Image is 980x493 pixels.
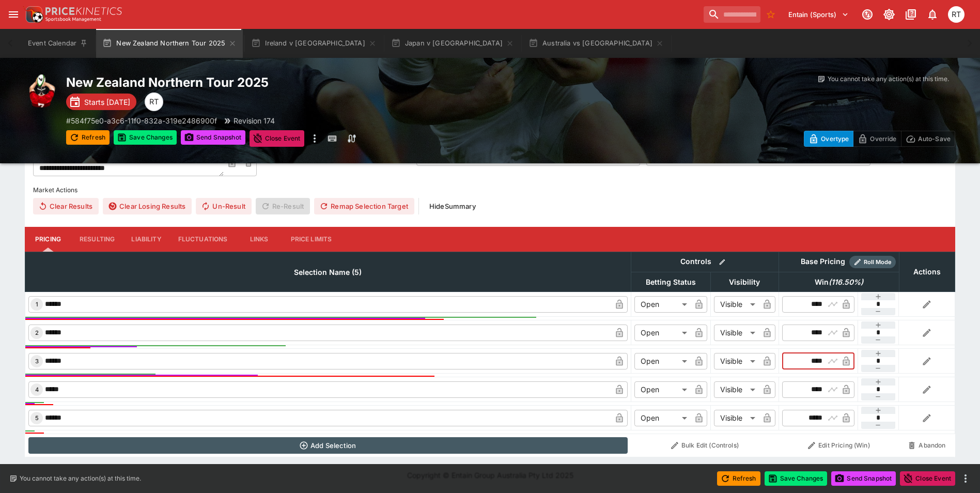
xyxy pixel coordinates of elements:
img: rugby_union.png [25,74,58,107]
button: HideSummary [423,198,482,214]
button: Select Tenant [782,6,855,23]
button: Close Event [900,471,955,486]
button: Abandon [902,437,952,454]
p: Copy To Clipboard [66,115,217,126]
div: Visible [714,381,759,398]
button: Send Snapshot [831,471,896,486]
img: Sportsbook Management [45,17,101,22]
button: Refresh [717,471,760,486]
button: more [959,472,972,485]
button: Bulk Edit (Controls) [634,437,775,454]
span: Betting Status [634,276,707,288]
th: Controls [631,252,779,272]
button: No Bookmarks [763,6,779,23]
button: Ireland v [GEOGRAPHIC_DATA] [245,29,383,58]
div: Open [634,325,691,341]
p: Override [870,133,896,144]
div: Open [634,381,691,398]
button: Refresh [66,130,110,145]
button: Un-Result [196,198,251,214]
button: Toggle light/dark mode [880,5,898,24]
button: Bulk edit [715,255,729,269]
span: Roll Mode [860,258,896,267]
span: Win(116.50%) [803,276,875,288]
span: Selection Name (5) [283,266,373,279]
h2: Copy To Clipboard [66,74,511,90]
button: Event Calendar [22,29,94,58]
button: Override [853,131,901,147]
button: Send Snapshot [181,130,245,145]
input: search [704,6,760,23]
div: Start From [804,131,955,147]
span: 5 [33,414,41,422]
button: Japan v [GEOGRAPHIC_DATA] [385,29,520,58]
button: Price Limits [283,227,340,252]
label: Market Actions [33,182,947,198]
button: New Zealand Northern Tour 2025 [96,29,243,58]
button: more [308,130,321,147]
button: Links [236,227,283,252]
button: Save Changes [765,471,828,486]
button: Liability [123,227,169,252]
button: open drawer [4,5,23,24]
button: Richard Tatton [945,3,968,26]
p: Auto-Save [918,133,951,144]
span: 3 [33,358,41,365]
div: Visible [714,410,759,426]
p: Overtype [821,133,849,144]
button: Auto-Save [901,131,955,147]
button: Close Event [250,130,305,147]
th: Actions [899,252,955,291]
img: PriceKinetics [45,7,122,15]
button: Australia vs [GEOGRAPHIC_DATA] [522,29,670,58]
p: Starts [DATE] [84,97,130,107]
p: Revision 174 [234,115,275,126]
div: Show/hide Price Roll mode configuration. [849,256,896,268]
em: ( 116.50 %) [829,276,863,288]
button: Documentation [901,5,920,24]
button: Overtype [804,131,853,147]
div: Visible [714,353,759,369]
button: Connected to PK [858,5,877,24]
span: 1 [34,301,40,308]
div: Base Pricing [797,255,849,268]
img: PriceKinetics Logo [23,4,43,25]
div: Open [634,410,691,426]
div: Open [634,353,691,369]
span: 4 [33,386,41,393]
div: Richard Tatton [145,93,163,111]
button: Edit Pricing (Win) [782,437,896,454]
span: Visibility [718,276,771,288]
button: Resulting [71,227,123,252]
span: 2 [33,329,41,336]
p: You cannot take any action(s) at this time. [20,474,141,483]
button: Save Changes [114,130,177,145]
button: Fluctuations [170,227,236,252]
button: Notifications [923,5,942,24]
button: Clear Results [33,198,99,214]
div: Open [634,296,691,313]
button: Add Selection [28,437,628,454]
div: Visible [714,325,759,341]
button: Remap Selection Target [314,198,414,214]
div: Visible [714,296,759,313]
button: Pricing [25,227,71,252]
button: Clear Losing Results [103,198,192,214]
span: Re-Result [256,198,310,214]
div: Richard Tatton [948,6,965,23]
p: You cannot take any action(s) at this time. [828,74,949,84]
